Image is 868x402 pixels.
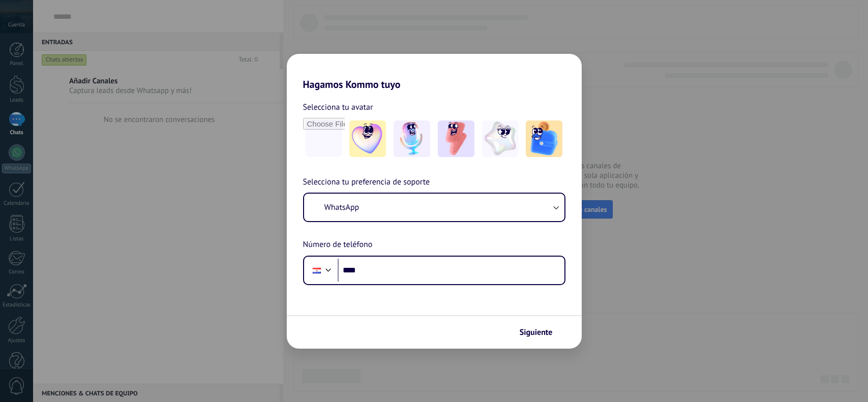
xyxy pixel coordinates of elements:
[438,120,474,157] img: -3.jpeg
[303,176,430,189] span: Selecciona tu preferencia de soporte
[520,329,553,336] span: Siguiente
[324,202,360,212] span: WhatsApp
[394,120,430,157] img: -2.jpeg
[287,54,582,90] h2: Hagamos Kommo tuyo
[515,324,566,341] button: Siguiente
[349,120,386,157] img: -1.jpeg
[303,101,373,114] span: Selecciona tu avatar
[303,238,373,252] span: Número de teléfono
[304,194,564,221] button: WhatsApp
[526,120,562,157] img: -5.jpeg
[307,260,326,281] div: Paraguay: + 595
[482,120,519,157] img: -4.jpeg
